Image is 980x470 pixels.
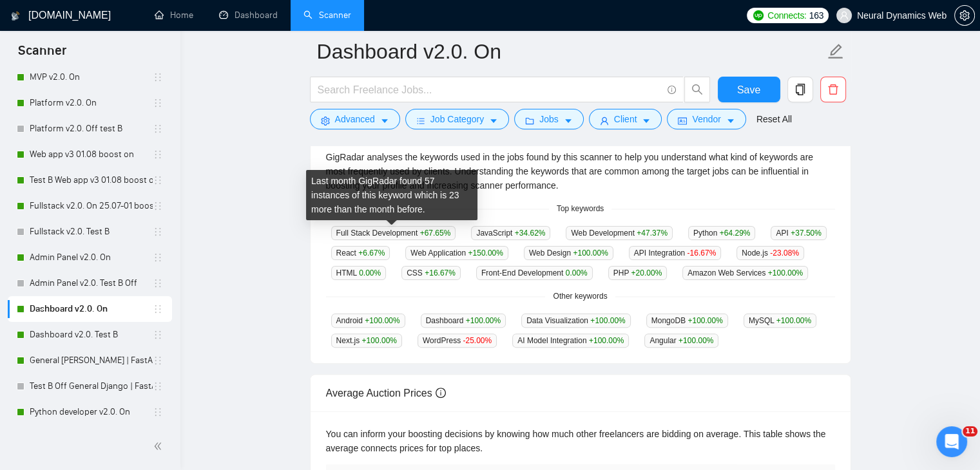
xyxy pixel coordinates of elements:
[30,245,153,270] a: Admin Panel v2.0. On
[827,43,844,60] span: edit
[436,388,446,398] span: info-circle
[30,193,153,219] a: Fullstack v2.0. On 25.07-01 boost
[219,10,278,21] a: dashboardDashboard
[303,10,351,21] a: searchScanner
[8,142,172,167] li: Web app v3 01.08 boost on
[685,84,709,95] span: search
[306,170,477,220] div: Last month GigRadar found 57 instances of this keyword which is 23 more than the month before.
[954,10,975,21] a: setting
[788,84,812,95] span: copy
[153,149,163,160] span: holder
[524,246,613,260] span: Web Design
[668,86,676,94] span: info-circle
[30,142,153,167] a: Web app v3 01.08 boost on
[466,316,501,325] span: +100.00 %
[936,426,967,457] iframe: Intercom live chat
[756,112,792,126] a: Reset All
[8,348,172,373] li: General Django | FastAPI v2.0. On
[11,6,20,26] img: logo
[678,116,687,126] span: idcard
[8,116,172,142] li: Platform v2.0. Off test B
[153,252,163,263] span: holder
[471,226,550,240] span: JavaScript
[30,348,153,373] a: General [PERSON_NAME] | FastAPI v2.0. On
[8,373,172,399] li: Test B Off General Django | FastAPI v2.0.
[737,82,760,98] span: Save
[768,268,803,277] span: +100.00 %
[787,77,813,102] button: copy
[30,90,153,116] a: Platform v2.0. On
[688,226,755,240] span: Python
[770,249,799,258] span: -23.08 %
[840,11,849,20] span: user
[401,266,461,280] span: CSS
[771,226,826,240] span: API
[687,316,722,325] span: +100.00 %
[153,355,163,366] span: holder
[421,314,506,328] span: Dashboard
[362,336,397,345] span: +100.00 %
[512,334,629,348] span: AI Model Integration
[667,109,745,129] button: idcardVendorcaret-down
[515,229,546,238] span: +34.62 %
[153,304,163,314] span: holder
[153,278,163,288] span: holder
[30,322,153,348] a: Dashboard v2.0. Test B
[545,290,615,303] span: Other keywords
[682,266,808,280] span: Amazon Web Services
[155,10,193,21] a: homeHome
[631,268,662,277] span: +20.00 %
[321,116,330,126] span: setting
[539,112,559,126] span: Jobs
[153,201,163,211] span: holder
[642,116,651,126] span: caret-down
[776,316,811,325] span: +100.00 %
[566,268,588,277] span: 0.00 %
[684,77,710,102] button: search
[468,249,503,258] span: +150.00 %
[8,296,172,322] li: Dashboard v2.0. On
[8,270,172,296] li: Admin Panel v2.0. Test B Off
[463,336,492,345] span: -25.00 %
[566,226,673,240] span: Web Development
[549,203,611,215] span: Top keywords
[430,112,484,126] span: Job Category
[416,116,425,126] span: bars
[692,112,720,126] span: Vendor
[331,266,387,280] span: HTML
[600,116,609,126] span: user
[744,314,816,328] span: MySQL
[405,246,508,260] span: Web Application
[955,10,974,21] span: setting
[153,381,163,391] span: holder
[331,226,456,240] span: Full Stack Development
[326,375,835,411] div: Average Auction Prices
[30,296,153,322] a: Dashboard v2.0. On
[8,219,172,245] li: Fullstack v2.0. Test B
[954,5,975,26] button: setting
[8,193,172,219] li: Fullstack v2.0. On 25.07-01 boost
[489,116,498,126] span: caret-down
[646,314,728,328] span: MongoDB
[726,116,735,126] span: caret-down
[720,229,751,238] span: +64.29 %
[589,336,624,345] span: +100.00 %
[637,229,668,238] span: +47.37 %
[335,112,375,126] span: Advanced
[963,426,977,437] span: 11
[30,373,153,399] a: Test B Off General Django | FastAPI v2.0.
[318,82,662,98] input: Search Freelance Jobs...
[521,314,631,328] span: Data Visualization
[30,116,153,142] a: Platform v2.0. Off test B
[380,116,389,126] span: caret-down
[629,246,721,260] span: API Integration
[30,64,153,90] a: MVP v2.0. On
[153,175,163,185] span: holder
[420,229,451,238] span: +67.65 %
[589,109,662,129] button: userClientcaret-down
[614,112,637,126] span: Client
[736,246,804,260] span: Node.js
[153,227,163,237] span: holder
[8,64,172,90] li: MVP v2.0. On
[326,150,835,193] div: GigRadar analyses the keywords used in the jobs found by this scanner to help you understand what...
